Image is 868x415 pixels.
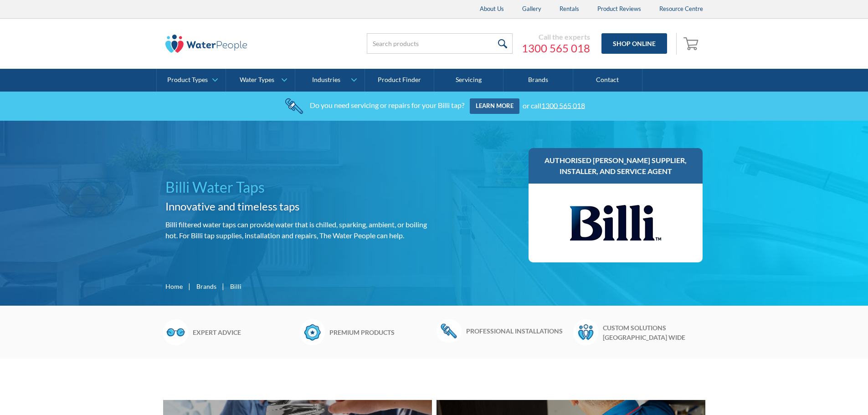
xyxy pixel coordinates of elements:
a: Industries [295,69,364,92]
img: The Water People [165,35,247,53]
iframe: podium webchat widget bubble [777,369,868,415]
a: 1300 565 018 [522,41,590,55]
h6: Expert advice [193,328,295,337]
div: Industries [312,76,340,84]
a: Servicing [434,69,503,92]
a: Product Types [157,69,226,92]
h6: Professional installations [466,326,569,336]
h3: Authorised [PERSON_NAME] supplier, installer, and service agent [538,155,694,177]
div: | [221,281,226,292]
h2: Innovative and timeless taps [165,198,431,215]
div: Product Types [167,76,208,84]
img: Badge [300,319,325,345]
img: Billi [570,193,661,253]
div: Billi [230,282,241,291]
a: Brands [503,69,573,92]
input: Search products [367,33,513,54]
h1: Billi Water Taps [165,176,431,198]
a: 1300 565 018 [541,101,585,109]
a: Product Finder [365,69,434,92]
a: Open cart [681,33,703,55]
p: Billi filtered water taps can provide water that is chilled, sparking, ambient, or boiling hot. F... [165,219,431,241]
h6: Premium products [329,328,432,337]
img: Wrench [437,319,462,342]
img: shopping cart [683,36,701,51]
a: Learn more [470,98,519,114]
div: Call the experts [522,32,590,41]
div: Water Types [240,76,274,84]
div: or call [523,101,585,109]
a: Shop Online [601,33,667,54]
img: Glasses [163,319,188,345]
a: Brands [196,282,216,291]
a: Home [165,282,183,291]
img: Waterpeople Symbol [573,319,598,345]
a: Contact [573,69,642,92]
div: | [187,281,192,292]
h6: Custom solutions [GEOGRAPHIC_DATA] wide [603,323,705,342]
a: Water Types [226,69,295,92]
div: Do you need servicing or repairs for your Billi tap? [310,101,464,109]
